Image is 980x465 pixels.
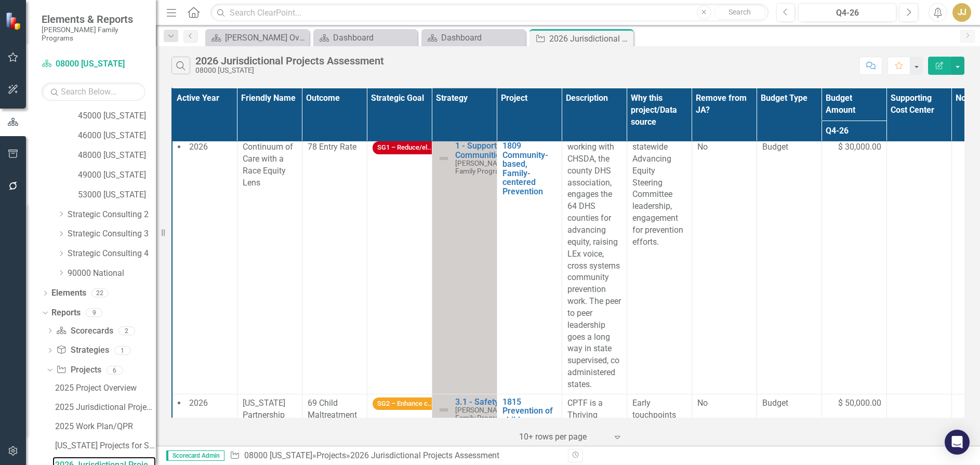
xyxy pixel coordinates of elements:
[502,397,557,461] a: 1815 Prevention of child maltreatment, injuries and fatalities (CECANF)
[55,422,156,431] div: 2025 Work Plan/QPR
[838,397,881,409] span: $ 50,000.00
[114,346,131,355] div: 1
[692,138,757,394] td: Double-Click to Edit
[68,248,156,260] a: Strategic Consulting 4
[838,141,881,153] span: $ 30,000.00
[118,326,135,335] div: 2
[172,138,237,394] td: Double-Click to Edit
[373,141,447,154] span: SG1 – Reduce/el...ion
[189,142,208,152] span: 2026
[42,83,145,101] input: Search Below...
[549,32,631,45] div: 2026 Jurisdictional Projects Assessment
[166,450,224,461] span: Scorecard Admin
[208,31,307,44] a: [PERSON_NAME] Overview
[55,403,156,412] div: 2025 Jurisdictional Projects Assessment
[243,142,293,188] span: Continuum of Care with a Race Equity Lens
[86,308,102,317] div: 9
[567,141,621,391] p: working with CHSDA, the county DHS association, engages the 64 DHS counties for advancing equity,...
[230,450,560,462] div: » »
[52,380,156,396] a: 2025 Project Overview
[56,325,113,337] a: Scorecards
[78,150,156,162] a: 48000 [US_STATE]
[945,430,970,455] div: Open Intercom Messenger
[455,159,510,175] span: [PERSON_NAME] Family Programs
[51,287,86,299] a: Elements
[5,11,23,30] img: ClearPoint Strategy
[210,4,768,22] input: Search ClearPoint...
[42,25,145,43] small: [PERSON_NAME] Family Programs
[822,138,886,394] td: Double-Click to Edit
[632,141,686,248] p: statewide Advancing Equity Steering Committee leadership, engagement for prevention efforts.
[697,398,708,408] span: No
[455,406,510,422] span: [PERSON_NAME] Family Programs
[42,13,145,25] span: Elements & Reports
[68,209,156,221] a: Strategic Consulting 2
[455,397,510,407] a: 3.1 - Safety
[56,364,101,376] a: Projects
[333,31,415,44] div: Dashboard
[107,366,123,375] div: 6
[68,228,156,240] a: Strategic Consulting 3
[757,138,822,394] td: Double-Click to Edit
[562,138,627,394] td: Double-Click to Edit
[802,7,893,19] div: Q4-26
[225,31,307,44] div: [PERSON_NAME] Overview
[78,130,156,142] a: 46000 [US_STATE]
[189,398,208,408] span: 2026
[316,450,346,460] a: Projects
[316,31,415,44] a: Dashboard
[762,397,816,409] span: Budget
[243,398,285,444] span: [US_STATE] Partnership for Thriving Families
[502,141,557,196] a: 1809 Community-based, Family-centered Prevention
[497,138,562,394] td: Double-Click to Edit Right Click for Context Menu
[627,138,692,394] td: Double-Click to Edit
[244,450,312,460] a: 08000 [US_STATE]
[455,141,510,160] a: 1 - Supportive Communities
[432,138,497,394] td: Double-Click to Edit Right Click for Context Menu
[55,383,156,393] div: 2025 Project Overview
[195,67,384,74] div: 08000 [US_STATE]
[195,55,384,67] div: 2026 Jurisdictional Projects Assessment
[55,441,156,450] div: [US_STATE] Projects for Sandbox
[52,399,156,416] a: 2025 Jurisdictional Projects Assessment
[78,110,156,122] a: 45000 [US_STATE]
[51,307,81,319] a: Reports
[762,141,816,153] span: Budget
[438,404,450,416] img: Not Defined
[373,397,445,410] span: SG2 – Enhance c...ily
[237,138,302,394] td: Double-Click to Edit
[302,138,367,394] td: Double-Click to Edit
[714,5,766,20] button: Search
[952,3,971,22] button: JJ
[42,58,145,70] a: 08000 [US_STATE]
[367,138,432,394] td: Double-Click to Edit
[52,437,156,454] a: [US_STATE] Projects for Sandbox
[68,268,156,280] a: 90000 National
[697,142,708,152] span: No
[350,450,499,460] div: 2026 Jurisdictional Projects Assessment
[424,31,523,44] a: Dashboard
[438,152,450,165] img: Not Defined
[52,418,156,435] a: 2025 Work Plan/QPR
[308,142,356,152] span: 78 Entry Rate
[308,398,357,432] span: 69 Child Maltreatment Fatalities
[78,189,156,201] a: 53000 [US_STATE]
[886,138,951,394] td: Double-Click to Edit
[91,289,108,298] div: 22
[56,344,109,356] a: Strategies
[78,169,156,181] a: 49000 [US_STATE]
[729,8,751,16] span: Search
[798,3,896,22] button: Q4-26
[441,31,523,44] div: Dashboard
